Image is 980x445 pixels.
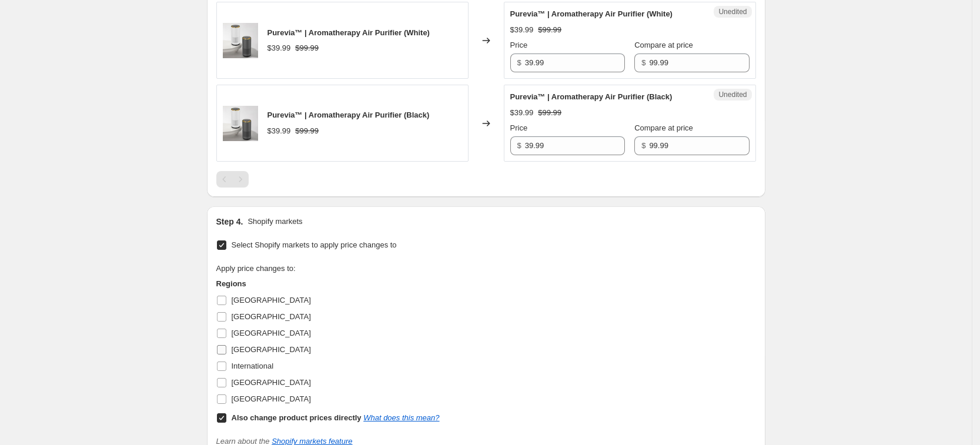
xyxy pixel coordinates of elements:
nav: Pagination [216,171,249,188]
span: $99.99 [295,126,319,135]
h2: Step 4. [216,216,243,227]
span: [GEOGRAPHIC_DATA] [232,329,311,337]
a: What does this mean? [363,413,439,422]
span: Unedited [718,90,747,99]
span: Select Shopify markets to apply price changes to [232,240,397,249]
span: $ [517,141,521,150]
span: Price [510,123,528,132]
span: Purevia™ | Aromatherapy Air Purifier (Black) [510,92,673,101]
span: Purevia™ | Aromatherapy Air Purifier (White) [510,9,673,18]
img: 2_b2c45252-18ec-40d2-aee1-44bf444097ff_80x.png [223,23,258,58]
span: $ [641,141,645,150]
span: $39.99 [510,25,534,34]
p: Shopify markets [247,216,302,227]
span: $99.99 [295,44,319,52]
span: Compare at price [634,123,693,132]
span: Apply price changes to: [216,264,296,273]
img: 2_b2c45252-18ec-40d2-aee1-44bf444097ff_80x.png [223,106,258,141]
span: [GEOGRAPHIC_DATA] [232,378,311,387]
span: $99.99 [538,108,561,117]
span: $ [517,58,521,67]
span: Price [510,41,528,49]
span: [GEOGRAPHIC_DATA] [232,312,311,321]
span: International [232,362,274,370]
span: Unedited [718,7,747,16]
span: $ [641,58,645,67]
h3: Regions [216,278,440,290]
span: Compare at price [634,41,693,49]
span: [GEOGRAPHIC_DATA] [232,394,311,403]
b: Also change product prices directly [232,413,362,422]
span: $39.99 [267,44,291,52]
span: [GEOGRAPHIC_DATA] [232,296,311,305]
span: $99.99 [538,25,561,34]
span: [GEOGRAPHIC_DATA] [232,345,311,354]
span: $39.99 [510,108,534,117]
span: $39.99 [267,126,291,135]
span: Purevia™ | Aromatherapy Air Purifier (White) [267,28,430,37]
span: Purevia™ | Aromatherapy Air Purifier (Black) [267,111,430,119]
